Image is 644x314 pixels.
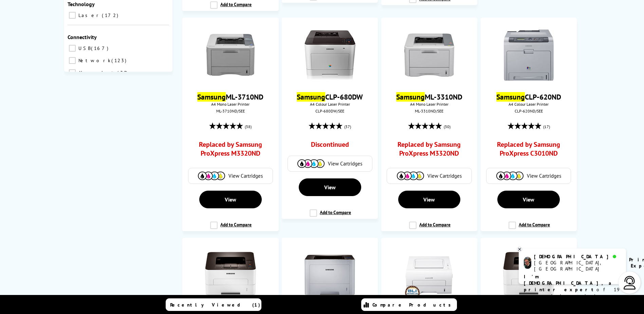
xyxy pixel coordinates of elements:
span: Technology [68,1,95,7]
label: Add to Compare [409,222,450,234]
span: View Cartridges [328,160,362,167]
input: USB 167 [69,45,76,52]
div: [DEMOGRAPHIC_DATA] [534,254,621,260]
a: SamsungCLP-620ND [496,92,561,102]
span: 39 [117,70,129,76]
div: ML-3310ND/SEE [386,108,472,114]
span: View Cartridges [228,173,263,179]
a: View [497,191,560,208]
mark: Samsung [197,92,226,102]
mark: Samsung [396,92,425,102]
a: View [398,191,461,208]
span: 172 [102,12,120,18]
mark: Samsung [297,92,325,102]
a: Replaced by Samsung ProXpress M3320ND [195,140,266,161]
span: A4 Mono Laser Printer [385,102,474,107]
img: sam-ml3710ndweb-front-small.jpg [205,30,256,81]
img: chris-livechat.png [524,257,531,269]
span: Recently Viewed (1) [170,302,260,308]
img: Samsung-CLP680DW-Front-Facing-Small.jpg [305,30,355,81]
span: (38) [245,120,252,133]
span: A4 Colour Laser Printer [285,102,374,107]
span: USB [77,45,90,51]
img: samsung-m2825nd-front-small.jpg [205,250,256,301]
label: Add to Compare [509,222,550,234]
a: SamsungCLP-680DW [297,92,363,102]
img: samml2955landwithaward.jpg [404,250,455,301]
b: I'm [DEMOGRAPHIC_DATA], a printer expert [524,274,613,293]
div: CLP-680DW/SEE [287,108,373,114]
p: of 19 years! I can help you choose the right product [524,274,621,312]
span: View [324,184,336,191]
img: Cartridges [198,172,225,180]
input: Airprint 39 [69,69,76,76]
div: [GEOGRAPHIC_DATA], [GEOGRAPHIC_DATA] [534,260,621,272]
span: Connectivity [68,34,97,40]
input: Laser 172 [69,12,76,19]
span: Airprint [77,70,116,76]
span: View [423,196,435,203]
mark: Samsung [496,92,525,102]
span: Network [77,57,111,64]
span: (17) [543,120,550,133]
img: user-headset-light.svg [623,276,637,290]
img: clp620_front-thumb.jpg [503,30,554,81]
a: Recently Viewed (1) [166,298,261,311]
a: Replaced by Samsung ProXpress C3010ND [493,140,565,161]
span: View Cartridges [427,173,462,179]
a: View Cartridges [390,172,468,180]
img: samsung-m3820nd-front-small.jpg [305,250,355,301]
img: Cartridges [397,172,424,180]
div: CLP-620ND/SEE [486,108,572,114]
span: Laser [77,12,101,18]
label: Add to Compare [210,1,252,14]
span: Compare Products [372,302,455,308]
a: Replaced by Samsung ProXpress M3320ND [393,140,465,161]
span: 167 [91,45,110,51]
label: Add to Compare [310,209,351,222]
span: A4 Colour Laser Printer [484,102,573,107]
a: View [199,191,262,208]
img: samsung-m2825nd-front-small.jpg [503,250,554,301]
span: A4 Mono Laser Printer [186,102,275,107]
a: Compare Products [361,298,457,311]
span: View [225,196,236,203]
a: View Cartridges [291,159,369,168]
span: (30) [444,120,450,133]
a: View [299,178,361,196]
label: Add to Compare [210,222,252,234]
img: Cartridges [496,172,523,180]
div: Discontinued [294,140,366,152]
div: ML-3710ND/SEE [187,108,273,114]
a: View Cartridges [192,172,269,180]
span: 123 [111,57,128,64]
span: (37) [344,120,351,133]
a: SamsungML-3310ND [396,92,462,102]
span: View Cartridges [527,173,561,179]
img: ml3310front-thumb.jpg [404,30,455,81]
a: View Cartridges [490,172,567,180]
input: Network 123 [69,57,76,64]
img: Cartridges [297,159,325,168]
a: SamsungML-3710ND [197,92,263,102]
span: View [523,196,534,203]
